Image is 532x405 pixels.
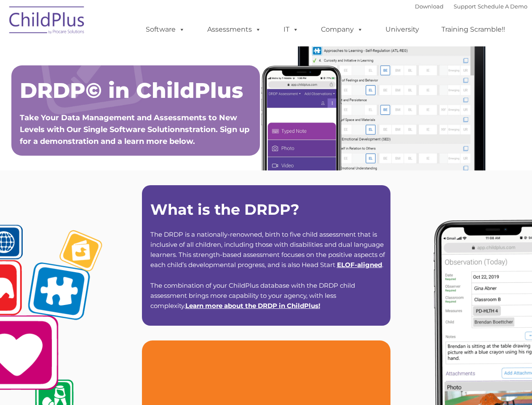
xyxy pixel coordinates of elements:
[337,261,382,269] a: ELOF-aligned
[150,230,385,269] span: The DRDP is a nationally-renowned, birth to five child assessment that is inclusive of all childr...
[275,21,307,38] a: IT
[185,302,320,310] span: !
[377,21,428,38] a: University
[150,200,299,219] strong: What is the DRDP?
[185,302,318,310] a: Learn more about the DRDP in ChildPlus
[5,0,89,43] img: ChildPlus by Procare Solutions
[415,3,444,10] a: Download
[454,3,476,10] a: Support
[137,21,193,38] a: Software
[199,21,270,38] a: Assessments
[150,281,355,310] span: The combination of your ChildPlus database with the DRDP child assessment brings more capability ...
[20,78,243,103] span: DRDP© in ChildPlus
[415,3,527,10] font: |
[20,113,249,146] span: Take Your Data Management and Assessments to New Levels with Our Single Software Solutionnstratio...
[433,21,513,38] a: Training Scramble!!
[313,21,372,38] a: Company
[478,3,527,10] a: Schedule A Demo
